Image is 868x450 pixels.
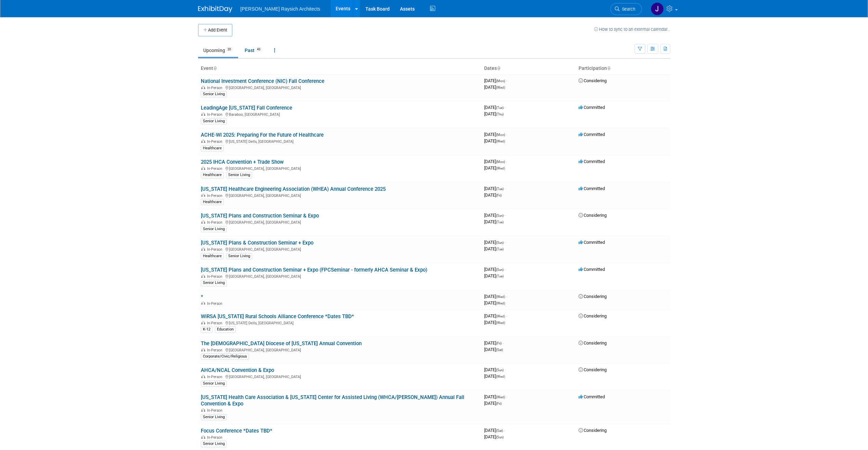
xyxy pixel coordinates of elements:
[213,65,217,71] a: Sort by Event Name
[201,186,386,192] a: [US_STATE] Healthcare Engineering Association (WHEA) Annual Conference 2025
[201,394,464,407] a: [US_STATE] Health Care Association & [US_STATE] Center for Assisted Living (WHCA/[PERSON_NAME]) A...
[484,300,505,305] span: [DATE]
[241,6,320,12] span: [PERSON_NAME] Raysich Architects
[496,402,502,405] span: (Fri)
[226,172,252,178] div: Senior Living
[201,320,479,325] div: [US_STATE] Dells, [GEOGRAPHIC_DATA]
[610,3,642,15] a: Search
[201,246,479,252] div: [GEOGRAPHIC_DATA], [GEOGRAPHIC_DATA]
[579,428,607,433] span: Considering
[201,375,205,378] img: In-Person Event
[496,247,504,251] span: (Tue)
[484,313,507,318] span: [DATE]
[579,159,605,164] span: Committed
[207,112,224,117] span: In-Person
[579,394,605,399] span: Committed
[496,166,505,170] span: (Wed)
[198,63,481,74] th: Event
[484,85,505,90] span: [DATE]
[207,86,224,90] span: In-Person
[496,79,505,83] span: (Mon)
[201,193,205,197] img: In-Person Event
[496,133,505,137] span: (Mon)
[201,301,205,305] img: In-Person Event
[201,240,313,246] a: [US_STATE] Plans & Construction Seminar + Expo
[481,63,576,74] th: Dates
[201,313,354,320] a: WiRSA [US_STATE] Rural Schools Alliance Conference *Dates TBD*
[506,394,507,399] span: -
[496,139,505,143] span: (Wed)
[201,139,205,143] img: In-Person Event
[201,347,479,352] div: [GEOGRAPHIC_DATA], [GEOGRAPHIC_DATA]
[505,105,506,110] span: -
[484,240,506,245] span: [DATE]
[506,159,507,164] span: -
[201,441,227,447] div: Senior Living
[201,118,227,124] div: Senior Living
[505,367,506,372] span: -
[201,91,227,97] div: Senior Living
[198,6,232,13] img: ExhibitDay
[201,374,479,379] div: [GEOGRAPHIC_DATA], [GEOGRAPHIC_DATA]
[201,159,284,165] a: 2025 IHCA Convention + Trade Show
[503,340,504,346] span: -
[484,165,505,171] span: [DATE]
[198,24,232,36] button: Add Event
[201,435,205,439] img: In-Person Event
[607,65,610,71] a: Sort by Participation Type
[207,408,224,413] span: In-Person
[579,132,605,137] span: Committed
[225,47,233,52] span: 20
[496,435,504,439] span: (Sun)
[255,47,262,52] span: 43
[484,78,507,83] span: [DATE]
[484,132,507,137] span: [DATE]
[215,326,236,333] div: Education
[201,192,479,198] div: [GEOGRAPHIC_DATA], [GEOGRAPHIC_DATA]
[506,294,507,299] span: -
[207,274,224,279] span: In-Person
[579,213,607,218] span: Considering
[207,435,224,440] span: In-Person
[496,193,502,197] span: (Fri)
[484,434,504,439] span: [DATE]
[579,294,607,299] span: Considering
[201,132,324,138] a: ACHE-WI 2025: Preparing For the Future of Healthcare
[496,112,504,116] span: (Thu)
[579,367,607,372] span: Considering
[594,27,670,32] a: How to sync to an external calendar...
[484,347,503,352] span: [DATE]
[207,247,224,252] span: In-Person
[505,186,506,191] span: -
[484,138,505,143] span: [DATE]
[484,186,506,191] span: [DATE]
[484,105,506,110] span: [DATE]
[484,340,504,346] span: [DATE]
[651,2,664,15] img: Jenna Hammer
[496,314,505,318] span: (Wed)
[579,78,607,83] span: Considering
[201,414,227,420] div: Senior Living
[497,65,500,71] a: Sort by Start Date
[201,166,205,170] img: In-Person Event
[484,401,502,406] span: [DATE]
[201,273,479,279] div: [GEOGRAPHIC_DATA], [GEOGRAPHIC_DATA]
[201,86,205,89] img: In-Person Event
[201,112,205,116] img: In-Person Event
[207,375,224,379] span: In-Person
[484,159,507,164] span: [DATE]
[201,280,227,286] div: Senior Living
[506,78,507,83] span: -
[201,213,319,219] a: [US_STATE] Plans and Construction Seminar & Expo
[579,313,607,318] span: Considering
[201,367,274,373] a: AHCA/NCAL Convention & Expo
[207,321,224,325] span: In-Person
[579,105,605,110] span: Committed
[496,348,503,352] span: (Sat)
[484,428,505,433] span: [DATE]
[201,348,205,351] img: In-Person Event
[496,341,502,345] span: (Fri)
[504,428,505,433] span: -
[201,340,362,347] a: The [DEMOGRAPHIC_DATA] Diocese of [US_STATE] Annual Convention
[201,199,224,205] div: Healthcare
